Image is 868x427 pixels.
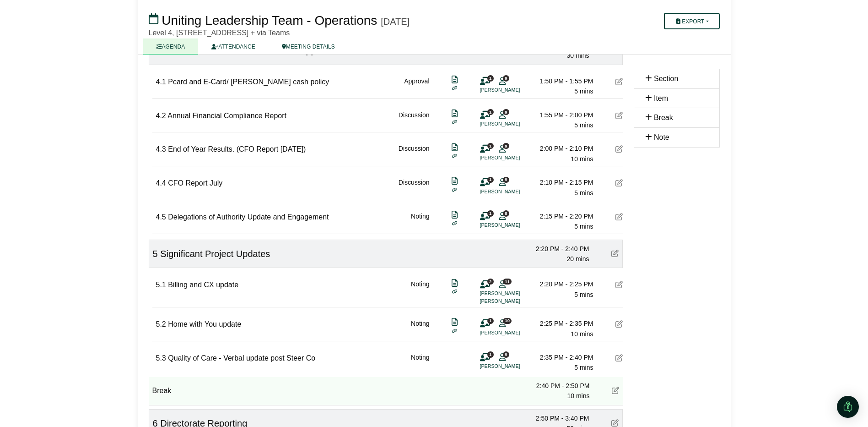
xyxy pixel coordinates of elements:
span: Note [654,133,669,141]
span: 9 [503,177,509,183]
span: 5 mins [574,189,593,197]
span: Break [152,387,172,394]
div: Open Intercom Messenger [837,396,859,418]
span: 20 mins [566,255,589,263]
span: 1 [487,318,494,324]
div: 1:55 PM - 2:00 PM [529,110,593,120]
div: Approval [404,76,429,97]
a: AGENDA [143,38,199,55]
span: CFO Report July [168,179,222,187]
div: Discussion [399,110,430,131]
a: MEETING DETAILS [269,38,348,55]
div: 2:10 PM - 2:15 PM [529,177,593,187]
span: End of Year Results. (CFO Report [DATE]) [168,145,306,153]
span: 5.2 [156,320,166,328]
span: 4.5 [156,213,166,221]
div: 2:20 PM - 2:40 PM [525,244,589,254]
span: 9 [503,75,509,81]
span: 5 mins [574,291,593,298]
button: Export [664,13,719,29]
span: 4.4 [156,179,166,187]
div: 2:40 PM - 2:50 PM [526,381,590,391]
li: [PERSON_NAME] [480,362,549,370]
span: 10 mins [571,330,593,338]
span: 9 [503,143,509,149]
span: Item [654,94,668,102]
span: 2 [487,279,494,285]
span: 1 [487,210,494,216]
span: Billing and CX update [168,281,238,289]
span: 30 mins [566,52,589,59]
li: [PERSON_NAME] [480,221,549,229]
span: Annual Financial Compliance Report [167,112,286,120]
a: ATTENDANCE [198,38,268,55]
span: 5 mins [574,223,593,230]
li: [PERSON_NAME] [480,188,549,196]
div: Noting [411,352,429,373]
div: 2:20 PM - 2:25 PM [529,279,593,289]
span: 4.3 [156,145,166,153]
div: Noting [411,318,429,339]
span: 5 mins [574,88,593,95]
li: [PERSON_NAME] [480,154,549,162]
div: Discussion [399,177,430,198]
span: Quality of Care - Verbal update post Steer Co [168,354,315,362]
li: [PERSON_NAME] [480,290,549,297]
span: 10 mins [567,392,589,400]
div: 2:00 PM - 2:10 PM [529,143,593,153]
span: 5 mins [574,364,593,371]
span: 10 mins [571,155,593,163]
li: [PERSON_NAME] [480,120,549,128]
div: Noting [411,279,429,305]
span: 5.3 [156,354,166,362]
li: [PERSON_NAME] [480,297,549,305]
span: 8 [503,210,509,216]
div: 2:15 PM - 2:20 PM [529,211,593,221]
span: Pcard and E-Card/ [PERSON_NAME] cash policy [168,78,329,86]
span: 10 [503,318,512,324]
span: 11 [503,279,512,285]
span: 5 mins [574,121,593,129]
span: 1 [487,75,494,81]
span: Section [654,75,678,82]
span: Break [654,114,673,121]
li: [PERSON_NAME] [480,329,549,337]
span: 1 [487,351,494,357]
span: 4.1 [156,78,166,86]
span: 5 [153,249,158,259]
span: 4.2 [156,112,166,120]
div: 1:50 PM - 1:55 PM [529,76,593,86]
div: Noting [411,211,429,232]
span: 1 [487,109,494,115]
div: 2:50 PM - 3:40 PM [525,413,589,423]
span: Home with You update [168,320,241,328]
div: 2:35 PM - 2:40 PM [529,352,593,362]
li: [PERSON_NAME] [480,86,549,94]
span: 9 [503,109,509,115]
span: Delegations of Authority Update and Engagement [168,213,329,221]
div: Discussion [399,143,430,164]
span: 9 [503,351,509,357]
div: [DATE] [381,16,410,27]
span: 5.1 [156,281,166,289]
span: Uniting Leadership Team - Operations [162,13,377,27]
span: 1 [487,177,494,183]
span: Level 4, [STREET_ADDRESS] + via Teams [149,29,290,37]
span: 1 [487,143,494,149]
div: 2:25 PM - 2:35 PM [529,318,593,328]
span: Significant Project Updates [160,249,270,259]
